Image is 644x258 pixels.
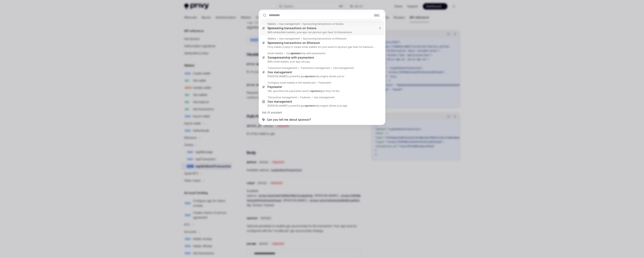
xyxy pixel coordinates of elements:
[300,96,311,99] div: Features
[260,109,384,116] div: Ask AI assistant
[268,90,376,93] p: URL specifies the paymaster used to gas fees for the
[268,70,292,74] div: Gas management
[303,37,347,40] div: Sponsoring transactions on Ethereum
[314,96,334,99] div: Gas management
[273,56,284,59] b: sponsor
[268,26,316,30] div: ing transactions on Solana
[319,81,331,84] div: Paymaster
[268,85,282,89] div: Paymaster
[268,66,297,70] div: Transaction management
[268,56,314,59] div: Gas ship with paymasters
[268,60,376,63] p: With smart wallets, your app can pay
[300,66,330,70] div: Transaction management
[268,41,320,45] div: ing transactions on Ethereum
[268,96,297,99] div: Transaction management
[279,37,300,40] div: Gas management
[305,104,315,107] b: sponsor
[268,104,376,107] p: [PERSON_NAME]'s powerful gas ship engine allows your app
[305,75,315,78] b: sponsor
[268,26,279,30] b: Sponsor
[268,100,292,103] div: Gas management
[267,118,311,122] span: Can you tell me about sponsor?
[333,66,354,70] div: Gas management
[311,90,321,92] b: sponsor
[268,22,276,26] div: Wallets
[268,31,376,34] p: With embedded wallets, your app can sponsor gas fees for transactions
[268,52,283,55] div: Smart wallets
[373,13,380,17] div: ESC
[268,41,279,44] b: Sponsor
[268,37,276,40] div: Wallets
[279,22,300,26] div: Gas management
[268,75,376,78] p: [PERSON_NAME]'s powerful gas ship engine allows you to
[303,22,343,26] div: Sponsoring transactions on Solana
[291,52,301,55] b: sponsor
[268,81,315,84] div: Configure smart wallets in the dashboard
[268,45,376,49] p: Privy makes it easy to create smart wallets for your users to sponsor gas fees for transactions
[286,52,326,55] div: Gas ship with paymasters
